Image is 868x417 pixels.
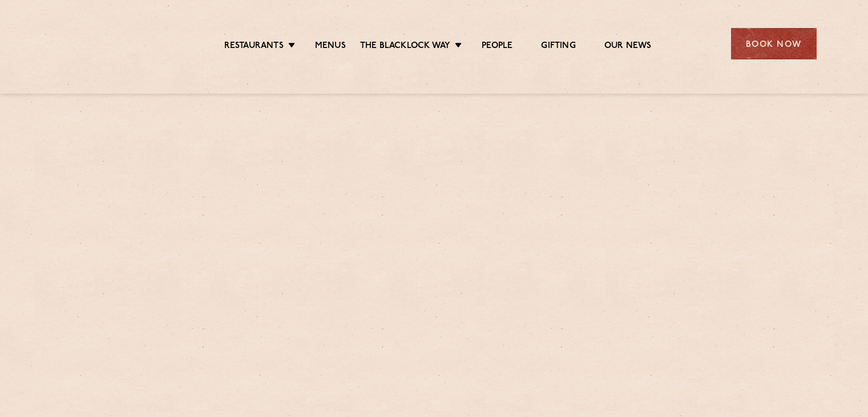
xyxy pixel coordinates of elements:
[52,11,151,77] img: svg%3E
[224,41,284,53] a: Restaurants
[604,41,652,53] a: Our News
[731,28,817,59] div: Book Now
[541,41,575,53] a: Gifting
[315,41,346,53] a: Menus
[482,41,512,53] a: People
[360,41,450,53] a: The Blacklock Way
